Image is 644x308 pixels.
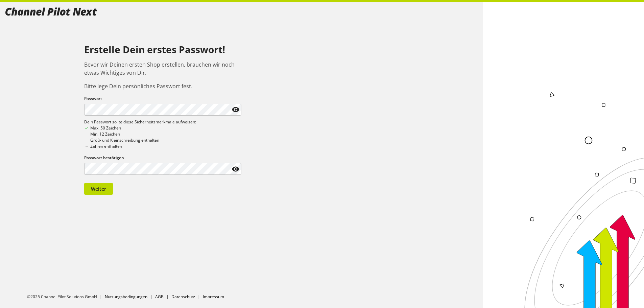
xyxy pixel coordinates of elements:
h1: Erstelle Dein erstes Passwort! [84,44,242,55]
a: AGB [155,294,164,300]
a: Impressum [203,294,224,300]
li: Zahlen enthalten [84,143,242,149]
p: Dein Passwort sollte diese Sicherheitsmerkmale aufweisen: [84,119,242,125]
p: Bevor wir Deinen ersten Shop erstellen, brauchen wir noch etwas Wichtiges von Dir. [84,61,242,77]
li: Max. 50 Zeichen [84,125,242,131]
span: Passwort bestätigen [84,155,124,161]
a: Datenschutz [171,294,195,300]
a: Nutzungsbedingungen [105,294,147,300]
li: Min. 12 Zeichen [84,131,242,137]
p: Bitte lege Dein persönliches Passwort fest. [84,82,242,90]
button: Weiter [84,183,113,195]
li: ©2025 Channel Pilot Solutions GmbH [27,294,105,300]
li: Groß- und Kleinschreibung enthalten [84,137,242,143]
span: Weiter [91,185,106,192]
